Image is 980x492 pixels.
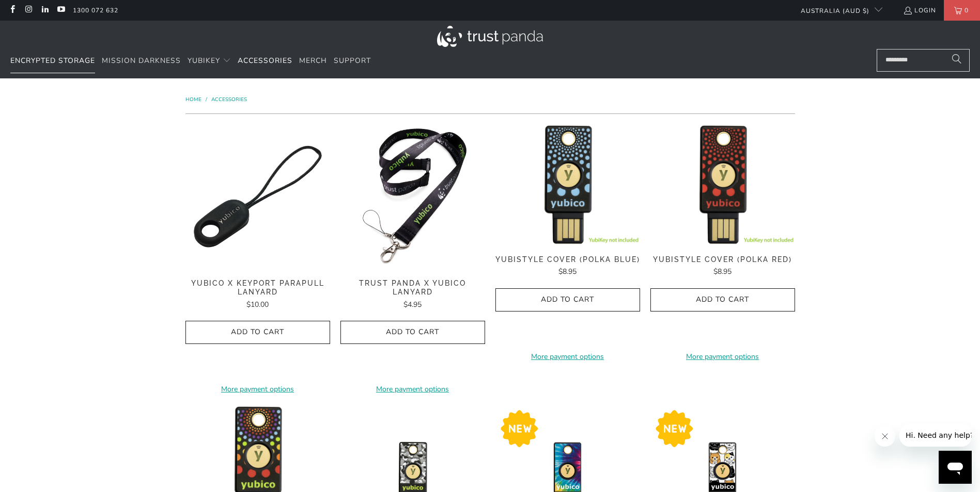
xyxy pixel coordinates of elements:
[73,5,118,16] a: 1300 072 632
[10,56,95,65] span: Encrypted Storage
[495,124,640,244] img: YubiStyle Cover (Polka Blue) - Trust Panda
[558,267,577,276] span: $8.95
[185,279,330,297] span: Yubico x Keyport Parapull Lanyard
[40,6,49,14] a: Trust Panda Australia on LinkedIn
[8,6,17,14] a: Trust Panda Australia on Facebook
[899,424,972,447] iframe: Message from company
[299,56,327,65] span: Merch
[196,328,319,337] span: Add to Cart
[495,351,640,363] a: More payment options
[939,451,972,484] iframe: Button to launch messaging window
[661,296,784,304] span: Add to Cart
[10,49,95,73] a: Encrypted Storage
[944,49,970,72] button: Search
[334,56,371,65] span: Support
[495,255,640,278] a: YubiStyle Cover (Polka Blue) $8.95
[102,49,181,73] a: Mission Darkness
[238,56,292,65] span: Accessories
[6,7,74,15] span: Hi. Need any help?
[185,384,330,395] a: More payment options
[340,321,485,344] button: Add to Cart
[713,267,732,276] span: $8.95
[185,96,203,103] a: Home
[650,124,795,244] img: YubiStyle Cover (Polka Red) - Trust Panda
[650,288,795,311] button: Add to Cart
[102,56,181,65] span: Mission Darkness
[185,96,201,103] span: Home
[188,49,231,73] summary: YubiKey
[56,6,65,14] a: Trust Panda Australia on YouTube
[246,300,269,309] span: $10.00
[340,279,485,297] span: Trust Panda x Yubico Lanyard
[340,279,485,310] a: Trust Panda x Yubico Lanyard $4.95
[299,49,327,73] a: Merch
[188,56,220,65] span: YubiKey
[495,288,640,311] button: Add to Cart
[211,96,247,103] a: Accessories
[206,96,207,103] span: /
[351,328,474,337] span: Add to Cart
[334,49,371,73] a: Support
[875,426,895,447] iframe: Close message
[238,49,292,73] a: Accessories
[495,255,640,264] span: YubiStyle Cover (Polka Blue)
[437,26,543,47] img: Trust Panda Australia
[903,5,936,16] a: Login
[650,351,795,363] a: More payment options
[24,6,33,14] a: Trust Panda Australia on Instagram
[10,49,371,73] nav: Translation missing: en.navigation.header.main_nav
[650,255,795,264] span: YubiStyle Cover (Polka Red)
[650,255,795,278] a: YubiStyle Cover (Polka Red) $8.95
[185,124,330,269] img: Yubico x Keyport Parapull Lanyard - Trust Panda
[877,49,970,72] input: Search...
[185,321,330,344] button: Add to Cart
[185,279,330,310] a: Yubico x Keyport Parapull Lanyard $10.00
[340,124,485,269] img: Trust Panda Yubico Lanyard - Trust Panda
[506,296,629,304] span: Add to Cart
[185,124,330,269] a: Yubico x Keyport Parapull Lanyard - Trust Panda Yubico x Keyport Parapull Lanyard - Trust Panda
[403,300,422,309] span: $4.95
[340,384,485,395] a: More payment options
